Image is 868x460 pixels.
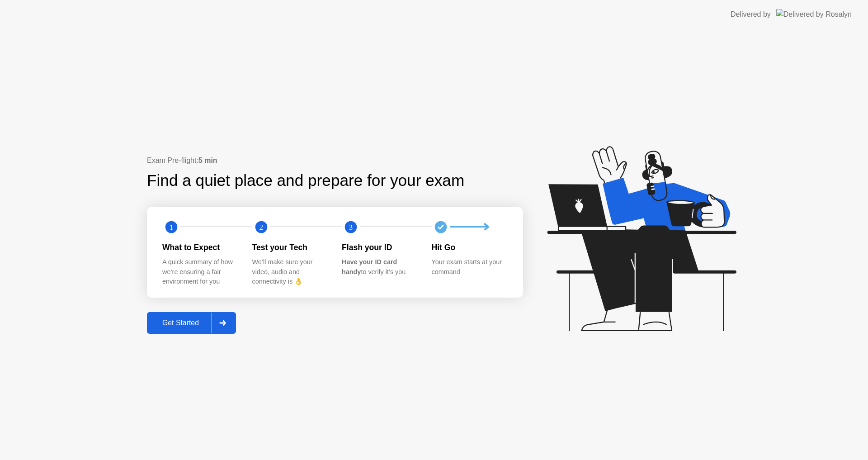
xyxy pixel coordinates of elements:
div: to verify it’s you [342,257,417,277]
button: Get Started [147,312,236,334]
div: What to Expect [162,242,238,253]
div: Hit Go [432,242,507,253]
img: Delivered by Rosalyn [776,9,852,19]
div: Exam Pre-flight: [147,155,523,166]
text: 1 [170,223,173,231]
text: 3 [349,223,353,231]
div: We’ll make sure your video, audio and connectivity is 👌 [252,257,328,287]
div: A quick summary of how we’re ensuring a fair environment for you [162,257,238,287]
div: Your exam starts at your command [432,257,507,277]
div: Delivered by [731,9,771,20]
div: Test your Tech [252,242,328,253]
b: 5 min [198,156,217,164]
b: Have your ID card handy [342,258,397,275]
div: Flash your ID [342,242,417,253]
div: Find a quiet place and prepare for your exam [147,169,466,193]
text: 2 [259,223,263,231]
div: Get Started [150,319,212,327]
